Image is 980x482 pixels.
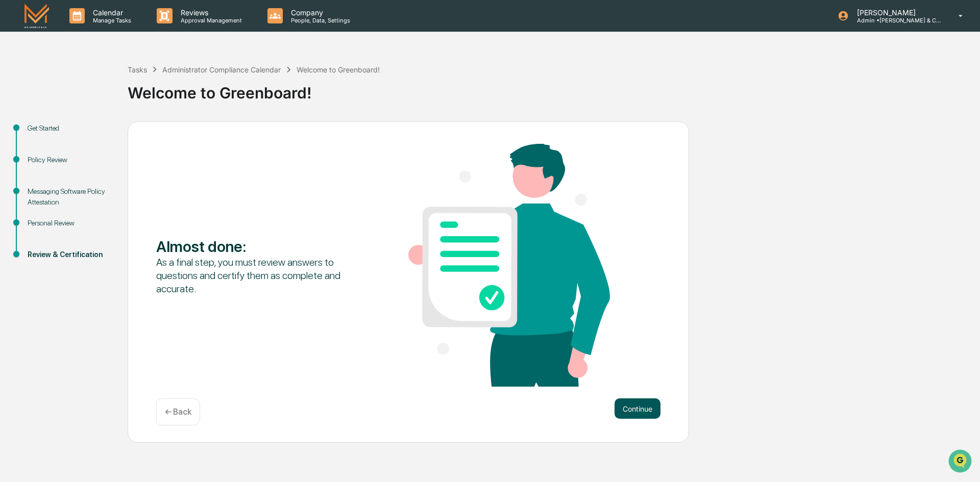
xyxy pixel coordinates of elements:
div: 🖐️ [10,130,18,138]
span: Pylon [102,173,124,181]
div: Administrator Compliance Calendar [162,65,281,74]
div: 🔎 [10,149,18,157]
div: Welcome to Greenboard! [297,65,380,74]
button: Start new chat [174,81,186,93]
button: Continue [615,398,660,419]
p: [PERSON_NAME] [849,8,944,17]
p: Company [283,8,355,17]
img: 1746055101610-c473b297-6a78-478c-a979-82029cc54cd1 [10,78,29,96]
div: We're available if you need us! [35,88,129,96]
div: Tasks [128,65,147,74]
p: People, Data, Settings [283,17,355,24]
img: logo [24,4,49,28]
div: Policy Review [28,155,111,165]
p: Reviews [173,8,247,17]
div: Get Started [28,123,111,134]
iframe: Open customer support [947,448,975,476]
p: Calendar [85,8,136,17]
div: Review & Certification [28,249,111,260]
p: How can we help? [10,21,186,38]
span: Attestations [84,129,127,139]
div: As a final step, you must review answers to questions and certify them as complete and accurate. [156,256,358,295]
a: 🔎Data Lookup [6,144,68,162]
p: Approval Management [173,17,247,24]
a: 🗄️Attestations [70,124,131,143]
div: Almost done : [156,237,358,256]
div: 🗄️ [74,130,82,138]
div: Welcome to Greenboard! [128,75,975,102]
div: Messaging Software Policy Attestation [28,186,111,208]
p: Admin • [PERSON_NAME] & Co. - BD [849,17,944,24]
span: Preclearance [20,129,66,139]
span: Data Lookup [20,148,64,158]
p: ← Back [165,407,191,417]
div: Start new chat [35,78,167,88]
a: Powered byPylon [72,172,124,181]
a: 🖐️Preclearance [6,124,70,143]
img: Almost done [408,144,610,387]
p: Manage Tasks [85,17,136,24]
div: Personal Review [28,218,111,229]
